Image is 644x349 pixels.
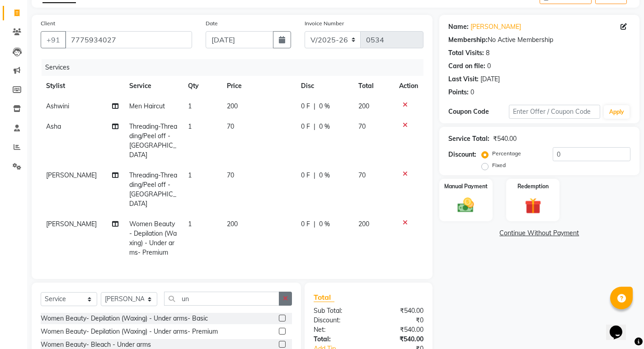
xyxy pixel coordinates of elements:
[444,182,488,191] label: Manual Payment
[448,61,485,71] div: Card on file:
[470,88,474,97] div: 0
[394,76,423,96] th: Action
[129,102,165,110] span: Men Haircut
[358,102,369,110] span: 200
[358,220,369,228] span: 200
[41,31,66,48] button: +91
[448,107,509,116] div: Coupon Code
[492,149,521,158] label: Percentage
[307,316,368,325] div: Discount:
[296,76,353,96] th: Disc
[227,102,238,110] span: 200
[441,228,638,238] a: Continue Without Payment
[314,171,315,180] span: |
[129,171,177,208] span: Threading-Threading/Peel off - [GEOGRAPHIC_DATA]
[368,325,430,335] div: ₹540.00
[124,76,183,96] th: Service
[46,171,97,179] span: [PERSON_NAME]
[358,171,366,179] span: 70
[129,220,177,256] span: Women Beauty- Depilation (Waxing) - Under arms- Premium
[188,102,192,110] span: 1
[314,293,334,302] span: Total
[46,122,61,130] span: Asha
[129,122,177,159] span: Threading-Threading/Peel off - [GEOGRAPHIC_DATA]
[606,313,635,340] iframe: chat widget
[319,102,330,111] span: 0 %
[358,122,366,130] span: 70
[492,161,506,169] label: Fixed
[604,105,630,119] button: Apply
[448,150,476,159] div: Discount:
[41,76,124,96] th: Stylist
[319,122,330,131] span: 0 %
[487,61,491,71] div: 0
[206,19,218,28] label: Date
[307,335,368,344] div: Total:
[305,19,344,28] label: Invoice Number
[307,306,368,316] div: Sub Total:
[301,219,310,229] span: 0 F
[65,31,192,48] input: Search by Name/Mobile/Email/Code
[314,122,315,131] span: |
[42,59,430,76] div: Services
[486,48,489,58] div: 8
[227,220,238,228] span: 200
[319,219,330,229] span: 0 %
[368,335,430,344] div: ₹540.00
[314,219,315,229] span: |
[41,327,218,336] div: Women Beauty- Depilation (Waxing) - Under arms- Premium
[188,220,192,228] span: 1
[41,314,208,323] div: Women Beauty- Depilation (Waxing) - Under arms- Basic
[301,122,310,131] span: 0 F
[448,134,489,144] div: Service Total:
[520,196,546,216] img: _gift.svg
[221,76,295,96] th: Price
[188,171,192,179] span: 1
[183,76,222,96] th: Qty
[227,122,234,130] span: 70
[517,182,549,191] label: Redemption
[164,292,279,306] input: Search or Scan
[493,134,517,144] div: ₹540.00
[301,102,310,111] span: 0 F
[452,196,479,215] img: _cash.svg
[448,48,484,58] div: Total Visits:
[448,35,630,45] div: No Active Membership
[353,76,393,96] th: Total
[307,325,368,335] div: Net:
[368,306,430,316] div: ₹540.00
[448,35,488,45] div: Membership:
[46,220,97,228] span: [PERSON_NAME]
[314,102,315,111] span: |
[41,19,55,28] label: Client
[319,171,330,180] span: 0 %
[448,22,469,32] div: Name:
[509,105,600,119] input: Enter Offer / Coupon Code
[227,171,234,179] span: 70
[470,22,521,32] a: [PERSON_NAME]
[448,88,469,97] div: Points:
[480,74,500,84] div: [DATE]
[46,102,69,110] span: Ashwini
[301,171,310,180] span: 0 F
[188,122,192,130] span: 1
[448,74,479,84] div: Last Visit:
[368,316,430,325] div: ₹0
